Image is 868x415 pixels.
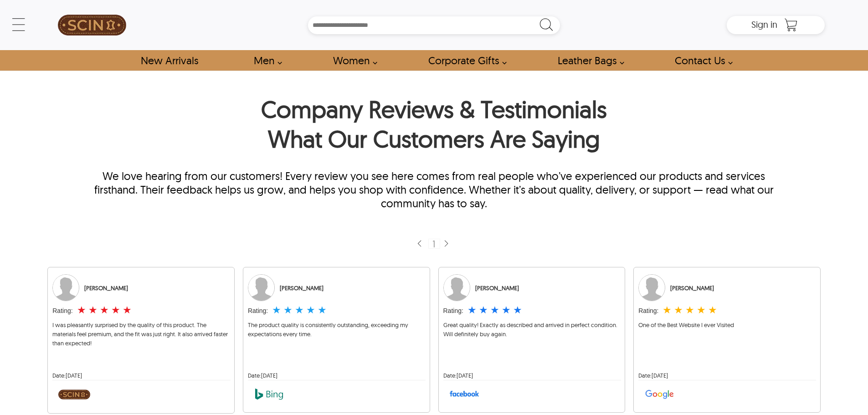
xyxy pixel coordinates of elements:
label: 5 rating [708,306,717,315]
span: One of the Best Website I ever Visited [638,321,734,328]
label: 1 rating [467,306,477,315]
img: SCIN [58,385,90,404]
img: google [644,385,675,403]
label: 2 rating [479,306,488,315]
h1: Company Reviews & Testimonials What Our Customers Are Saying [82,94,786,158]
a: Shop Women Leather Jackets [323,50,382,71]
label: 5 rating [318,306,327,315]
span: I was pleasantly surprised by the quality of this product. The materials feel premium, and the fi... [52,321,228,347]
span: Date: [DATE] [443,372,473,379]
label: 4 rating [502,306,511,315]
div: Rating: [248,306,268,316]
div: [PERSON_NAME] [280,283,324,292]
img: SCIN [58,5,126,46]
div: Rating: [52,306,72,316]
label: 2 rating [674,306,683,315]
span: Sign in [751,19,777,30]
span: Date: [DATE] [638,372,668,379]
span: The product quality is consistently outstanding, exceeding my expectations every time. [248,321,408,338]
a: SCIN [43,5,141,46]
img: User [52,274,79,301]
div: Rating: [638,306,658,316]
label: 2 rating [283,306,293,315]
label: 1 rating [77,306,86,315]
a: shop men's leather jackets [243,50,287,71]
a: Shopping Cart [782,18,800,32]
label: 4 rating [111,306,120,315]
img: User [248,274,275,301]
div: [PERSON_NAME] [84,283,128,292]
div: Rating: [443,306,463,316]
p: We love hearing from our customers! Every review you see here comes from real people who’ve exper... [82,169,786,210]
img: User [638,274,665,301]
label: 4 rating [697,306,706,315]
span: Great quality! Exactly as described and arrived in perfect condition. Will definitely buy again. [443,321,617,338]
label: 3 rating [295,306,304,315]
a: Sign in [751,22,777,29]
img: sprite-icon [442,240,450,248]
label: 2 rating [88,306,98,315]
label: 3 rating [685,306,694,315]
label: 1 rating [663,306,672,315]
img: bing [254,385,284,403]
label: 3 rating [100,306,109,315]
img: facebook [449,385,480,403]
span: Date: [DATE] [248,372,277,379]
label: 4 rating [306,306,315,315]
a: contact-us [664,50,738,71]
a: Shop Leather Corporate Gifts [418,50,512,71]
label: 5 rating [513,306,522,315]
label: 1 rating [272,306,281,315]
img: User [443,274,470,301]
label: 3 rating [490,306,499,315]
a: Shop Leather Bags [547,50,629,71]
span: Date: [DATE] [52,372,82,379]
div: [PERSON_NAME] [475,283,519,292]
img: sprite-icon [416,240,423,248]
div: 1 [428,239,440,249]
a: Shop New Arrivals [130,50,208,71]
label: 5 rating [123,306,132,315]
div: [PERSON_NAME] [670,283,714,292]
